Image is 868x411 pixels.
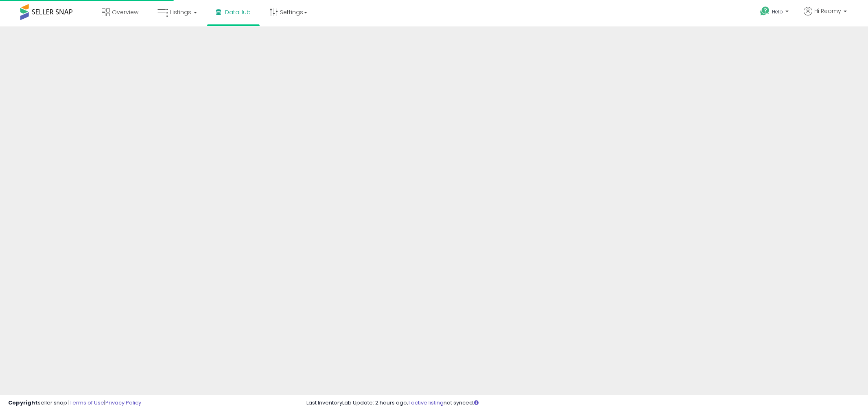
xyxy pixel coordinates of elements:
span: Overview [112,8,138,16]
span: Hi Reomy [814,7,841,15]
i: Get Help [760,6,770,16]
span: Listings [170,8,191,16]
span: Help [772,8,783,15]
span: DataHub [225,8,251,16]
a: Hi Reomy [804,7,847,25]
